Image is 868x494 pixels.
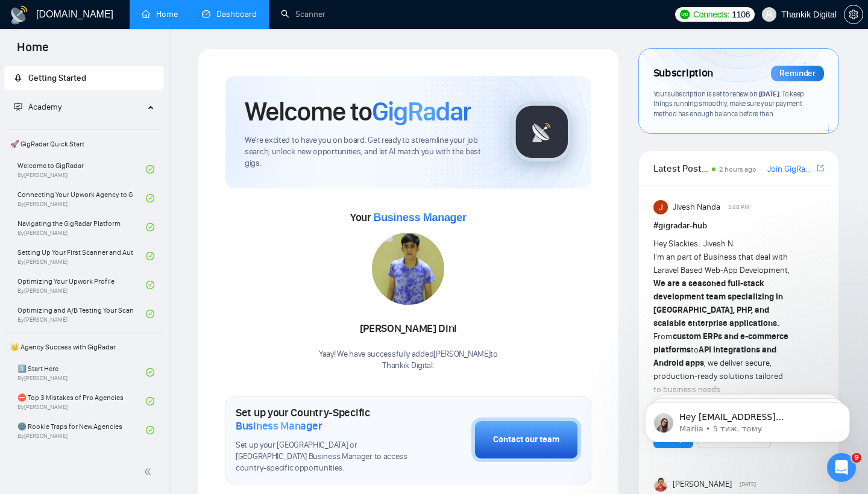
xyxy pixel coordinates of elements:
[17,417,146,443] a: 🌚 Rookie Traps for New AgenciesBy[PERSON_NAME]
[827,453,856,482] iframe: Intercom live chat
[653,200,668,214] img: Jivesh Nanda
[373,211,466,224] span: Business Manager
[673,478,732,491] span: [PERSON_NAME]
[5,132,163,156] span: 🚀 GigRadar Quick Start
[146,252,154,260] span: check-circle
[844,10,863,19] a: setting
[17,156,146,183] a: Welcome to GigRadarBy[PERSON_NAME]
[627,377,868,461] iframe: Intercom notifications повідомлення
[14,102,61,112] span: Academy
[236,440,411,474] span: Set up your [GEOGRAPHIC_DATA] or [GEOGRAPHIC_DATA] Business Manager to access country-specific op...
[653,331,788,355] strong: custom ERPs and e-commerce platforms
[146,310,154,318] span: check-circle
[493,433,559,446] div: Contact our team
[143,466,156,478] span: double-left
[142,9,178,19] a: homeHome
[817,163,824,174] a: export
[680,10,690,19] img: upwork-logo.png
[202,9,257,19] a: dashboardDashboard
[236,406,411,433] h1: Set up your Country-Specific
[10,5,29,25] img: logo
[765,10,773,19] span: user
[653,345,776,368] strong: API integrations and Android apps
[245,95,471,128] h1: Welcome to
[719,165,756,174] span: 2 hours ago
[653,219,824,233] h1: # gigradar-hub
[17,301,146,327] a: Optimizing and A/B Testing Your Scanner for Better ResultsBy[PERSON_NAME]
[319,319,498,339] div: [PERSON_NAME] Dini
[319,349,498,372] div: Yaay! We have successfully added [PERSON_NAME] to
[740,479,756,490] span: [DATE]
[732,8,750,21] span: 1106
[372,233,444,305] img: 1700136780251-IMG-20231106-WA0046.jpg
[767,163,814,176] a: Join GigRadar Slack Community
[17,272,146,298] a: Optimizing Your Upwork ProfileBy[PERSON_NAME]
[728,202,749,213] span: 3:48 PM
[653,89,804,118] span: Your subscription is set to renew on . To keep things running smoothly, make sure your payment me...
[52,46,208,57] p: Message from Mariia, sent 5 тиж. тому
[771,66,824,81] div: Reminder
[471,417,581,462] button: Contact our team
[146,223,154,231] span: check-circle
[653,161,708,176] span: Latest Posts from the GigRadar Community
[146,281,154,289] span: check-circle
[281,9,325,19] a: searchScanner
[5,335,163,359] span: 👑 Agency Success with GigRadar
[146,165,154,174] span: check-circle
[146,368,154,377] span: check-circle
[14,73,22,82] span: rocket
[17,359,146,386] a: 1️⃣ Start HereBy[PERSON_NAME]
[653,477,668,492] img: saif SEO
[759,89,779,98] span: [DATE]
[372,95,471,128] span: GigRadar
[844,10,863,19] span: setting
[236,419,322,433] span: Business Manager
[17,446,146,472] a: ☠️ Fatal Traps for Solo Freelancers
[245,135,492,169] span: We're excited to have you on board. Get ready to streamline your job search, unlock new opportuni...
[319,360,498,372] p: Thankik Digital .
[852,453,861,463] span: 9
[28,102,61,112] span: Academy
[52,35,208,200] span: Hey [EMAIL_ADDRESS][DOMAIN_NAME], Looks like your Upwork agency Thankik Digital ran out of connec...
[17,243,146,269] a: Setting Up Your First Scanner and Auto-BidderBy[PERSON_NAME]
[17,388,146,414] a: ⛔ Top 3 Mistakes of Pro AgenciesBy[PERSON_NAME]
[146,397,154,405] span: check-circle
[350,211,467,224] span: Your
[28,73,86,83] span: Getting Started
[512,102,572,162] img: gigradar-logo.png
[653,278,783,328] strong: We are a seasoned full-stack development team specializing in [GEOGRAPHIC_DATA], PHP, and scalabl...
[673,201,720,214] span: Jivesh Nanda
[146,426,154,434] span: check-circle
[14,102,22,111] span: fund-projection-screen
[653,63,713,84] span: Subscription
[693,8,729,21] span: Connects:
[17,185,146,211] a: Connecting Your Upwork Agency to GigRadarBy[PERSON_NAME]
[17,214,146,240] a: Navigating the GigRadar PlatformBy[PERSON_NAME]
[146,194,154,202] span: check-circle
[4,66,164,90] li: Getting Started
[7,39,58,64] span: Home
[844,5,863,24] button: setting
[817,163,824,173] span: export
